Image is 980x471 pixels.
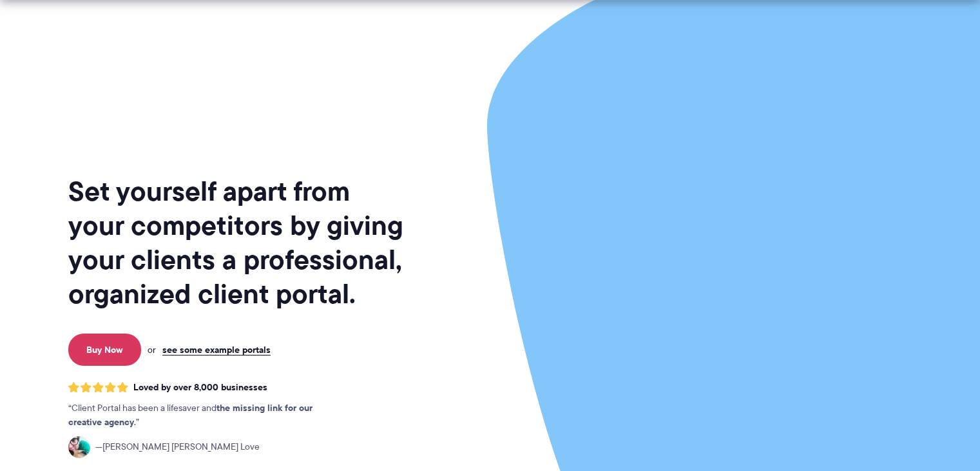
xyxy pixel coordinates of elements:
[68,174,406,311] h1: Set yourself apart from your competitors by giving your clients a professional, organized client ...
[162,344,271,356] a: see some example portals
[133,382,267,393] span: Loved by over 8,000 businesses
[68,401,339,430] p: Client Portal has been a lifesaver and .
[95,440,260,454] span: [PERSON_NAME] [PERSON_NAME] Love
[68,334,141,366] a: Buy Now
[68,401,312,429] strong: the missing link for our creative agency
[148,344,156,356] span: or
